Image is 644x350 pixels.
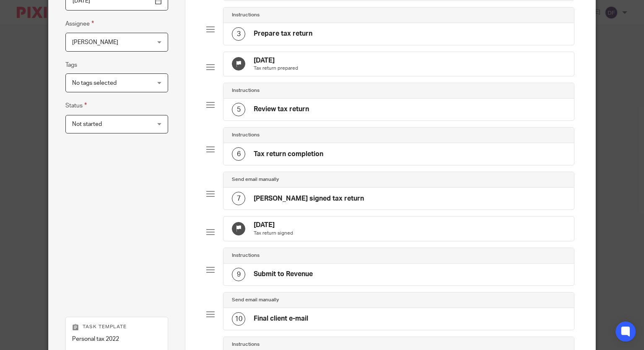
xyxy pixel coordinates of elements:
[72,39,118,45] span: [PERSON_NAME]
[232,87,260,94] h4: Instructions
[232,192,245,205] div: 7
[232,147,245,161] div: 6
[72,80,117,86] span: No tags selected
[72,335,161,343] p: Personal tax 2022
[232,176,279,183] h4: Send email manually
[232,12,260,18] h4: Instructions
[232,341,260,348] h4: Instructions
[72,121,102,127] span: Not started
[254,29,312,38] h4: Prepare tax return
[72,324,161,330] p: Task template
[254,194,364,203] h4: [PERSON_NAME] signed tax return
[232,268,245,281] div: 9
[232,297,279,303] h4: Send email manually
[232,132,260,138] h4: Instructions
[65,19,94,29] label: Assignee
[232,312,245,326] div: 10
[254,105,309,114] h4: Review tax return
[232,27,245,41] div: 3
[254,314,308,323] h4: Final client e-mail
[65,61,77,69] label: Tags
[254,270,313,279] h4: Submit to Revenue
[232,103,245,116] div: 5
[254,221,293,230] h4: [DATE]
[65,101,87,110] label: Status
[232,252,260,259] h4: Instructions
[254,56,298,65] h4: [DATE]
[254,230,293,237] p: Tax return signed
[254,65,298,72] p: Tax return prepared
[254,150,323,159] h4: Tax return completion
